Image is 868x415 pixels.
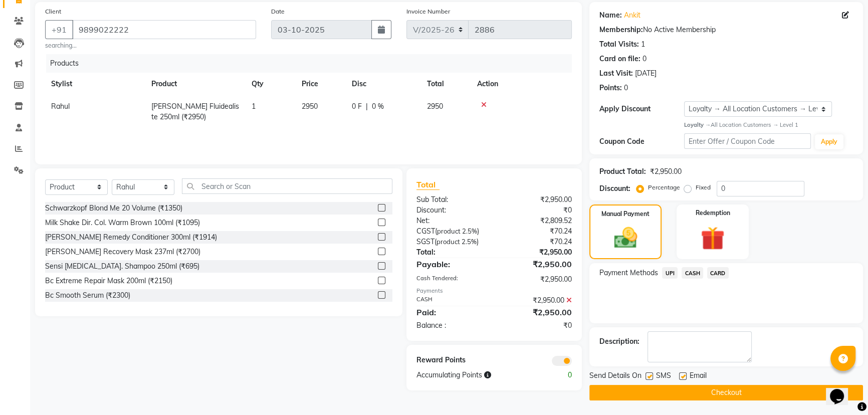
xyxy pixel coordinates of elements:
[366,101,368,112] span: |
[656,370,671,383] span: SMS
[409,237,494,247] div: ( )
[409,320,494,331] div: Balance :
[182,178,392,194] input: Search or Scan
[45,218,200,228] div: Milk Shake Dir. Col. Warm Brown 100ml (₹1095)
[601,210,649,219] label: Manual Payment
[599,39,639,50] div: Total Visits:
[826,375,858,405] iframe: chat widget
[409,247,494,258] div: Total:
[599,183,630,194] div: Discount:
[648,183,680,192] label: Percentage
[599,54,640,64] div: Card on file:
[624,83,628,93] div: 0
[45,203,182,214] div: Schwarzkopf Blond Me 20 Volume (₹1350)
[494,237,579,247] div: ₹70.24
[684,121,853,129] div: All Location Customers → Level 1
[696,209,730,218] label: Redemption
[462,238,477,246] span: 2.5%
[45,20,73,39] button: +91
[45,276,172,286] div: Bc Extreme Repair Mask 200ml (₹2150)
[589,370,641,383] span: Send Details On
[416,179,440,190] span: Total
[427,102,443,111] span: 2950
[494,274,579,285] div: ₹2,950.00
[650,166,682,177] div: ₹2,950.00
[462,227,477,235] span: 2.5%
[641,39,645,50] div: 1
[684,121,711,128] strong: Loyalty →
[296,73,346,95] th: Price
[409,295,494,306] div: CASH
[409,355,494,366] div: Reward Points
[599,104,684,114] div: Apply Discount
[494,216,579,226] div: ₹2,809.52
[599,83,622,93] div: Points:
[246,73,296,95] th: Qty
[494,205,579,216] div: ₹0
[45,290,130,301] div: Bc Smooth Serum (₹2300)
[471,73,572,95] th: Action
[635,68,657,79] div: [DATE]
[46,54,579,73] div: Products
[815,134,843,149] button: Apply
[437,227,461,235] span: product
[416,227,435,236] span: CGST
[642,54,646,64] div: 0
[693,224,732,254] img: _gift.svg
[302,102,318,111] span: 2950
[684,133,811,149] input: Enter Offer / Coupon Code
[416,287,572,295] div: Payments
[607,225,644,251] img: _cash.svg
[599,268,658,278] span: Payment Methods
[372,101,384,112] span: 0 %
[409,226,494,237] div: ( )
[494,320,579,331] div: ₹0
[662,267,678,279] span: UPI
[599,166,646,177] div: Product Total:
[416,237,435,246] span: SGST
[271,7,285,16] label: Date
[494,194,579,205] div: ₹2,950.00
[599,25,643,35] div: Membership:
[696,183,711,192] label: Fixed
[599,136,684,147] div: Coupon Code
[51,102,70,111] span: Rahul
[599,25,853,35] div: No Active Membership
[45,73,145,95] th: Stylist
[45,232,217,243] div: [PERSON_NAME] Remedy Conditioner 300ml (₹1914)
[406,7,450,16] label: Invoice Number
[409,205,494,216] div: Discount:
[599,336,639,347] div: Description:
[352,101,362,112] span: 0 F
[252,102,256,111] span: 1
[45,247,200,257] div: [PERSON_NAME] Recovery Mask 237ml (₹2700)
[707,267,729,279] span: CARD
[409,370,537,380] div: Accumulating Points
[45,261,199,272] div: Sensi [MEDICAL_DATA]. Shampoo 250ml (₹695)
[45,41,256,50] small: searching...
[421,73,471,95] th: Total
[494,295,579,306] div: ₹2,950.00
[537,370,579,380] div: 0
[409,274,494,285] div: Cash Tendered:
[72,20,256,39] input: Search by Name/Mobile/Email/Code
[589,385,863,400] button: Checkout
[409,194,494,205] div: Sub Total:
[346,73,421,95] th: Disc
[409,216,494,226] div: Net:
[409,258,494,270] div: Payable:
[145,73,246,95] th: Product
[682,267,703,279] span: CASH
[409,306,494,318] div: Paid:
[494,247,579,258] div: ₹2,950.00
[437,238,460,246] span: product
[151,102,239,121] span: [PERSON_NAME] Fluidealiste 250ml (₹2950)
[599,10,622,21] div: Name:
[599,68,633,79] div: Last Visit:
[690,370,707,383] span: Email
[494,306,579,318] div: ₹2,950.00
[494,258,579,270] div: ₹2,950.00
[494,226,579,237] div: ₹70.24
[624,10,640,21] a: Ankit
[45,7,61,16] label: Client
